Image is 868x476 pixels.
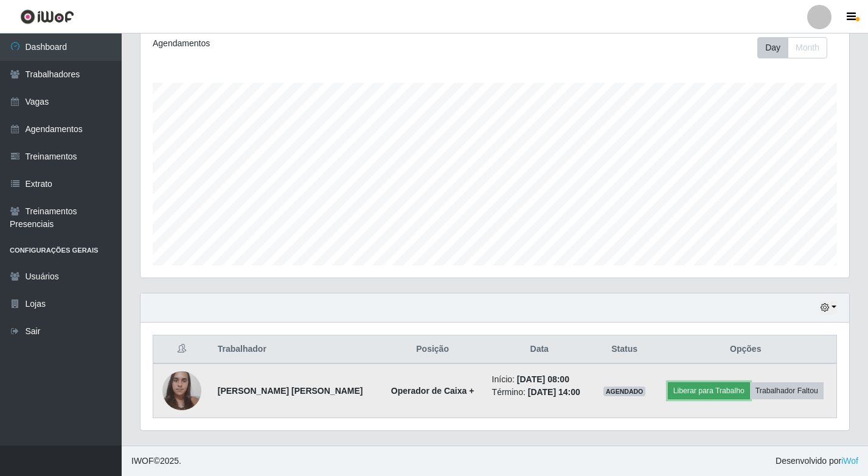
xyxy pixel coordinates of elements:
[594,335,655,364] th: Status
[162,365,201,416] img: 1734444279146.jpeg
[655,335,837,364] th: Opções
[492,386,587,399] li: Término:
[131,455,181,467] span: © 2025 .
[750,382,824,399] button: Trabalhador Faltou
[391,386,474,396] strong: Operador de Caixa +
[788,37,827,58] button: Month
[131,456,154,466] span: IWOF
[776,455,858,467] span: Desenvolvido por
[210,335,381,364] th: Trabalhador
[485,335,594,364] th: Data
[153,37,427,50] div: Agendamentos
[218,386,363,396] strong: [PERSON_NAME] [PERSON_NAME]
[603,387,646,396] span: AGENDADO
[668,382,750,399] button: Liberar para Trabalho
[492,373,587,386] li: Início:
[528,387,580,397] time: [DATE] 14:00
[517,374,569,384] time: [DATE] 08:00
[381,335,485,364] th: Posição
[757,37,837,58] div: Toolbar with button groups
[841,456,858,466] a: iWof
[20,9,74,24] img: CoreUI Logo
[757,37,788,58] button: Day
[757,37,827,58] div: First group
